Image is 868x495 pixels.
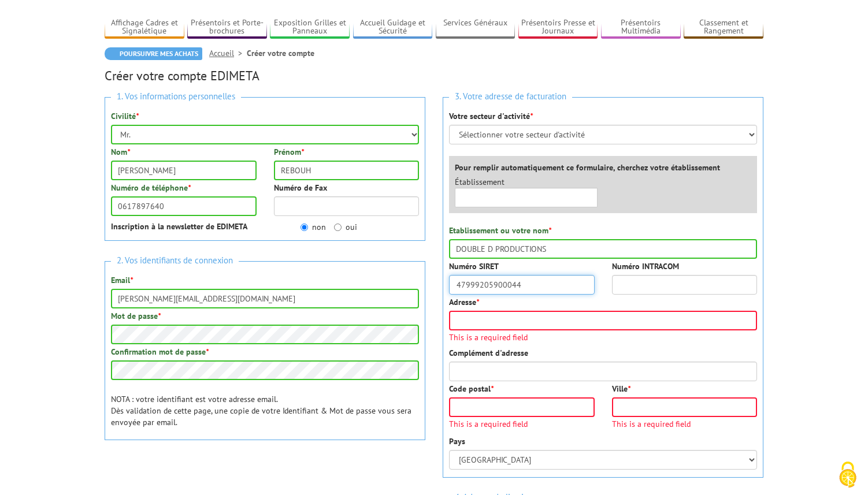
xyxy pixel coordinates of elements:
label: Civilité [111,110,139,122]
label: Numéro SIRET [449,260,499,272]
label: non [301,221,326,233]
label: Nom [111,146,130,158]
label: Numéro de téléphone [111,182,191,193]
label: Ville [612,383,630,394]
a: Classement et Rangement [684,18,763,37]
strong: Inscription à la newsletter de EDIMETA [111,221,247,232]
label: Code postal [449,383,494,394]
label: Complément d'adresse [449,347,528,359]
label: Numéro de Fax [274,182,327,193]
label: Prénom [274,146,304,158]
a: Accueil Guidage et Sécurité [353,18,433,37]
a: Présentoirs Multimédia [601,18,681,37]
span: 3. Votre adresse de facturation [449,89,572,105]
span: This is a required field [449,420,595,428]
img: Cookies (fenêtre modale) [833,460,862,489]
h2: Créer votre compte EDIMETA [105,69,763,83]
label: Confirmation mot de passe [111,346,209,358]
label: Email [111,274,133,286]
label: oui [334,221,357,233]
p: NOTA : votre identifiant est votre adresse email. Dès validation de cette page, une copie de votr... [111,393,419,428]
input: non [301,224,308,231]
label: Votre secteur d'activité [449,110,533,122]
li: Créer votre compte [247,47,314,59]
span: 2. Vos identifiants de connexion [111,253,239,269]
a: Exposition Grilles et Panneaux [270,18,350,37]
a: Poursuivre mes achats [105,47,202,60]
div: Établissement [446,176,606,207]
a: Présentoirs Presse et Journaux [518,18,598,37]
a: Affichage Cadres et Signalétique [105,18,184,37]
label: Adresse [449,296,479,308]
span: 1. Vos informations personnelles [111,89,241,105]
a: Accueil [209,48,247,58]
a: Présentoirs et Porte-brochures [187,18,267,37]
span: This is a required field [612,420,758,428]
label: Pays [449,436,465,447]
span: This is a required field [449,333,757,341]
input: oui [334,224,342,231]
label: Numéro INTRACOM [612,260,679,272]
button: Cookies (fenêtre modale) [828,456,868,495]
a: Services Généraux [436,18,515,37]
label: Pour remplir automatiquement ce formulaire, cherchez votre établissement [455,162,720,173]
label: Mot de passe [111,310,161,322]
label: Etablissement ou votre nom [449,225,551,236]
